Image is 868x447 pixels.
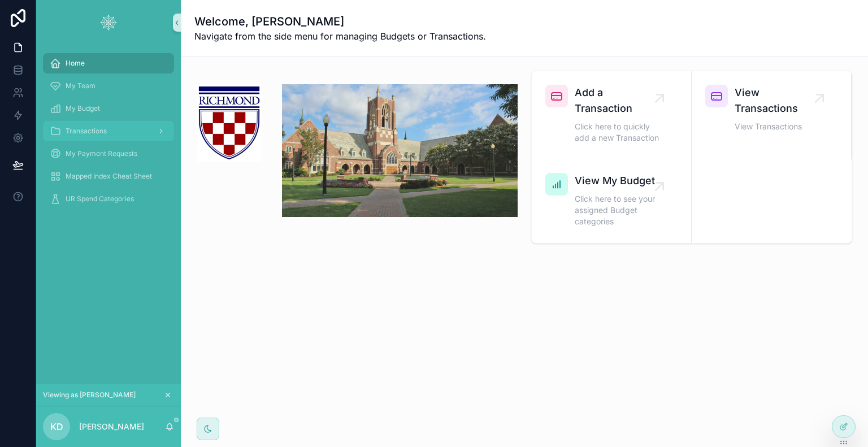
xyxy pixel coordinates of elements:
a: My Team [43,76,174,96]
div: scrollable content [36,45,181,224]
a: Add a TransactionClick here to quickly add a new Transaction [532,71,692,159]
img: 27250-Richmond_2.jpg [282,84,518,217]
span: View Transactions [735,121,819,132]
a: My Budget [43,98,174,119]
span: My Budget [66,104,100,113]
span: My Payment Requests [66,149,137,158]
span: View Transactions [735,85,819,116]
span: UR Spend Categories [66,194,134,203]
p: [PERSON_NAME] [79,421,144,432]
span: Click here to see your assigned Budget categories [575,193,659,227]
a: Transactions [43,121,174,141]
span: Add a Transaction [575,85,659,116]
img: App logo [99,14,118,32]
span: Transactions [66,127,107,136]
span: Mapped Index Cheat Sheet [66,172,152,181]
span: My Team [66,81,96,90]
span: Navigate from the side menu for managing Budgets or Transactions. [194,29,486,43]
a: Home [43,53,174,73]
span: Click here to quickly add a new Transaction [575,121,659,144]
h1: Welcome, [PERSON_NAME] [194,14,486,29]
span: Viewing as [PERSON_NAME] [43,390,136,400]
span: View My Budget [575,173,659,189]
a: Mapped Index Cheat Sheet [43,166,174,186]
a: UR Spend Categories [43,189,174,209]
a: View My BudgetClick here to see your assigned Budget categories [532,159,692,243]
span: Home [66,59,85,68]
a: My Payment Requests [43,144,174,164]
img: 27248-Richmond-Logo.jpg [197,84,262,162]
a: View TransactionsView Transactions [692,71,852,159]
span: KD [50,420,63,433]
